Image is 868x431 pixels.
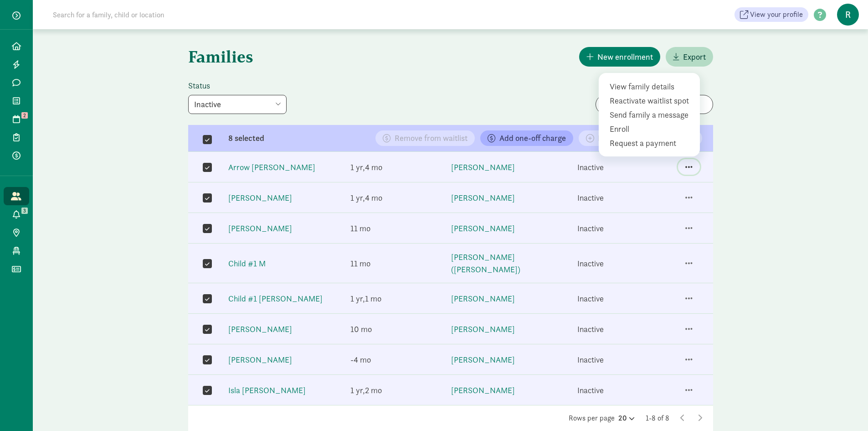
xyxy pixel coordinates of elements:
[365,162,382,172] span: 4
[610,137,693,149] div: Request a payment
[365,385,382,395] span: 2
[577,257,604,270] div: Inactive
[228,258,266,269] a: Child #1 M
[618,413,635,424] div: 20
[610,94,693,107] div: Reactivate waitlist spot
[188,80,287,91] label: Status
[451,293,515,304] a: [PERSON_NAME]
[480,130,573,146] button: Add one-off charge
[451,385,515,395] a: [PERSON_NAME]
[837,4,859,26] span: R
[395,134,467,142] span: Remove from waitlist
[666,47,713,67] button: Export
[683,51,706,63] span: Export
[350,162,365,172] span: 1
[365,293,381,304] span: 1
[4,205,29,223] a: 3
[228,192,292,203] a: [PERSON_NAME]
[598,134,630,142] span: Re-enroll
[228,324,292,334] a: [PERSON_NAME]
[451,162,515,172] a: [PERSON_NAME]
[577,192,604,204] div: Inactive
[451,354,515,365] a: [PERSON_NAME]
[822,387,868,431] iframe: Chat Widget
[375,130,475,146] button: Remove from waitlist
[21,112,28,119] span: 2
[577,222,604,234] div: Inactive
[188,134,288,142] div: 8 selected
[350,354,371,365] span: -4
[21,208,28,214] span: 3
[188,413,713,424] div: Rows per page 1-8 of 8
[577,323,604,335] div: Inactive
[350,192,365,203] span: 1
[499,134,566,142] span: Add one-off charge
[451,192,515,203] a: [PERSON_NAME]
[597,51,653,63] span: New enrollment
[228,385,306,395] a: Isla [PERSON_NAME]
[577,292,604,305] div: Inactive
[228,223,292,234] a: [PERSON_NAME]
[577,353,604,366] div: Inactive
[451,252,520,275] a: [PERSON_NAME] ([PERSON_NAME])
[577,384,604,396] div: Inactive
[350,223,370,234] span: 11
[47,5,303,24] input: Search for a family, child or location
[188,40,449,73] h1: Families
[451,223,515,234] a: [PERSON_NAME]
[610,109,693,121] div: Send family a message
[228,354,292,365] a: [PERSON_NAME]
[350,324,372,334] span: 10
[350,258,370,269] span: 11
[350,293,365,304] span: 1
[610,80,693,93] div: View family details
[750,9,803,20] span: View your profile
[579,47,660,67] button: New enrollment
[596,95,713,114] input: Search list...
[350,385,365,395] span: 1
[734,7,808,22] a: View your profile
[579,130,637,146] button: Re-enroll
[228,293,323,304] a: Child #1 [PERSON_NAME]
[365,192,382,203] span: 4
[577,161,604,173] div: Inactive
[4,110,29,128] a: 2
[451,324,515,334] a: [PERSON_NAME]
[610,123,693,135] div: Enroll
[228,162,315,172] a: Arrow [PERSON_NAME]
